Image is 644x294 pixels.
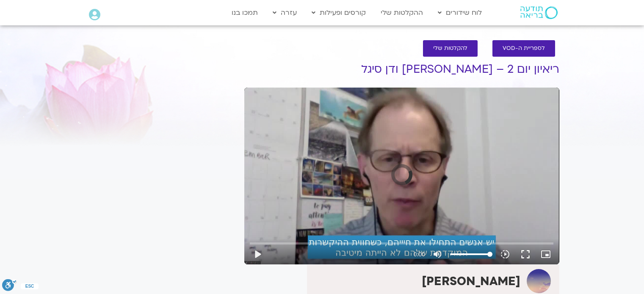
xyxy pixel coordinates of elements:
a: לספריית ה-VOD [492,40,555,57]
a: עזרה [268,5,301,21]
strong: [PERSON_NAME] [422,273,520,289]
span: לספריית ה-VOD [503,45,545,52]
a: לוח שידורים [434,5,486,21]
h1: ריאיון יום 2 – [PERSON_NAME] ודן סיגל [244,63,559,76]
a: להקלטות שלי [423,40,478,57]
a: תמכו בנו [227,5,262,21]
img: טארה בראך [527,269,551,293]
img: תודעה בריאה [520,6,558,19]
span: להקלטות שלי [433,45,467,52]
a: קורסים ופעילות [307,5,370,21]
a: ההקלטות שלי [376,5,427,21]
